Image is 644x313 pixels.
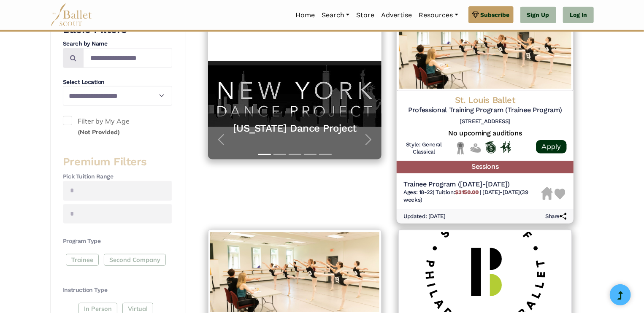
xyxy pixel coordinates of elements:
[292,6,318,24] a: Home
[318,6,353,24] a: Search
[403,141,444,156] h6: Style: General Classical
[78,128,120,136] small: (Not Provided)
[63,155,172,169] h3: Premium Filters
[403,118,567,125] h6: [STREET_ADDRESS]
[63,78,172,86] h4: Select Location
[563,7,594,24] a: Log In
[304,150,317,159] button: Slide 4
[378,6,415,24] a: Advertise
[536,140,566,154] a: Apply
[468,6,514,23] a: Subscribe
[472,10,479,19] img: gem.svg
[485,141,496,154] img: Offers Scholarship
[403,180,541,189] h5: Trainee Program ([DATE]-[DATE])
[83,48,172,68] input: Search by names...
[455,141,466,155] img: Local
[397,5,574,91] img: Logo
[500,142,511,153] img: In Person
[289,150,301,159] button: Slide 3
[63,237,172,246] h4: Program Type
[403,106,567,115] h5: Professional Training Program (Trainee Program)
[520,7,556,24] a: Sign Up
[415,6,461,24] a: Resources
[403,189,528,203] span: [DATE]-[DATE] (39 weeks)
[403,189,433,195] span: Ages: 18-22
[273,150,286,159] button: Slide 2
[63,173,172,181] h4: Pick Tuition Range
[403,129,567,138] h5: No upcoming auditions
[403,213,446,220] h6: Updated: [DATE]
[470,141,481,155] img: No Financial Aid
[436,189,480,195] span: Tuition:
[319,150,332,159] button: Slide 5
[541,187,553,200] img: Housing Unavailable
[63,40,172,48] h4: Search by Name
[216,122,373,135] a: [US_STATE] Dance Project
[455,189,479,195] b: $3150.00
[63,116,172,138] label: Filter by My Age
[258,150,271,159] button: Slide 1
[397,161,574,173] h5: Sessions
[353,6,378,24] a: Store
[403,94,567,106] h4: St. Louis Ballet
[555,189,566,200] img: Heart
[403,189,541,203] h6: | |
[481,10,510,19] span: Subscribe
[63,286,172,294] h4: Instruction Type
[545,213,567,220] h6: Share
